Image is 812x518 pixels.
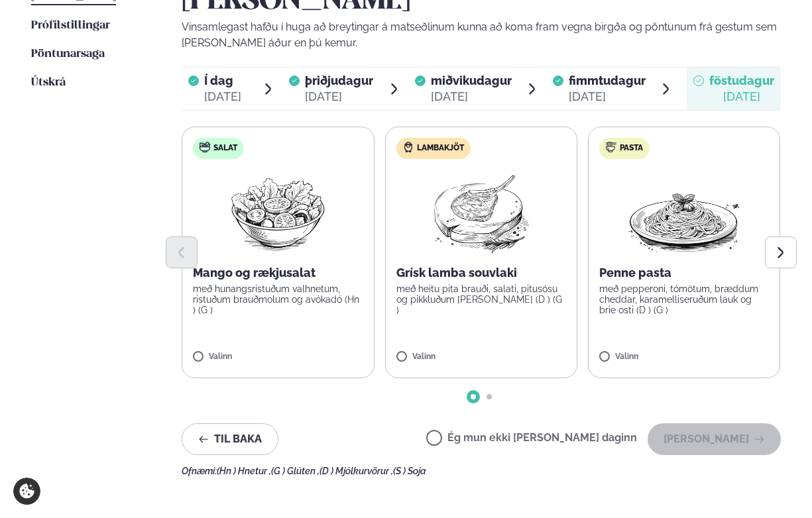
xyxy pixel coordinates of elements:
[403,142,414,152] img: Lamb.svg
[431,89,512,105] div: [DATE]
[182,423,278,455] button: Til baka
[200,142,210,152] img: salad.svg
[599,265,769,281] p: Penne pasta
[31,20,110,31] span: Prófílstillingar
[626,170,742,254] img: Spagetti.png
[417,143,464,154] span: Lambakjöt
[204,73,241,89] span: Í dag
[219,170,337,254] img: Salad.png
[31,75,66,91] a: Útskrá
[31,48,105,60] span: Pöntunarsaga
[213,143,237,154] span: Salat
[620,143,643,154] span: Pasta
[569,89,646,105] div: [DATE]
[193,284,363,315] p: með hunangsristuðum valhnetum, ristuðum brauðmolum og avókadó (Hn ) (G )
[305,74,373,87] span: þriðjudagur
[204,89,241,105] div: [DATE]
[182,19,781,51] p: Vinsamlegast hafðu í huga að breytingar á matseðlinum kunna að koma fram vegna birgða og pöntunum...
[393,466,426,476] span: (S ) Soja
[271,466,319,476] span: (G ) Glúten ,
[182,466,781,476] div: Ofnæmi:
[31,46,105,62] a: Pöntunarsaga
[709,89,774,105] div: [DATE]
[166,236,198,268] button: Previous slide
[31,77,66,88] span: Útskrá
[709,74,774,87] span: föstudagur
[305,89,373,105] div: [DATE]
[422,170,540,254] img: Lamb-Meat.png
[217,466,271,476] span: (Hn ) Hnetur ,
[31,18,110,34] a: Prófílstillingar
[648,423,781,455] button: [PERSON_NAME]
[396,284,566,315] p: með heitu pita brauði, salati, pitusósu og pikkluðum [PERSON_NAME] (D ) (G )
[599,284,769,315] p: með pepperoni, tómötum, bræddum cheddar, karamelliseruðum lauk og brie osti (D ) (G )
[193,265,363,281] p: Mango og rækjusalat
[431,74,512,87] span: miðvikudagur
[396,265,566,281] p: Grísk lamba souvlaki
[569,74,646,87] span: fimmtudagur
[319,466,393,476] span: (D ) Mjólkurvörur ,
[471,394,476,399] span: Go to slide 1
[765,236,797,268] button: Next slide
[13,478,40,505] a: Cookie settings
[487,394,492,399] span: Go to slide 2
[606,142,616,152] img: pasta.svg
